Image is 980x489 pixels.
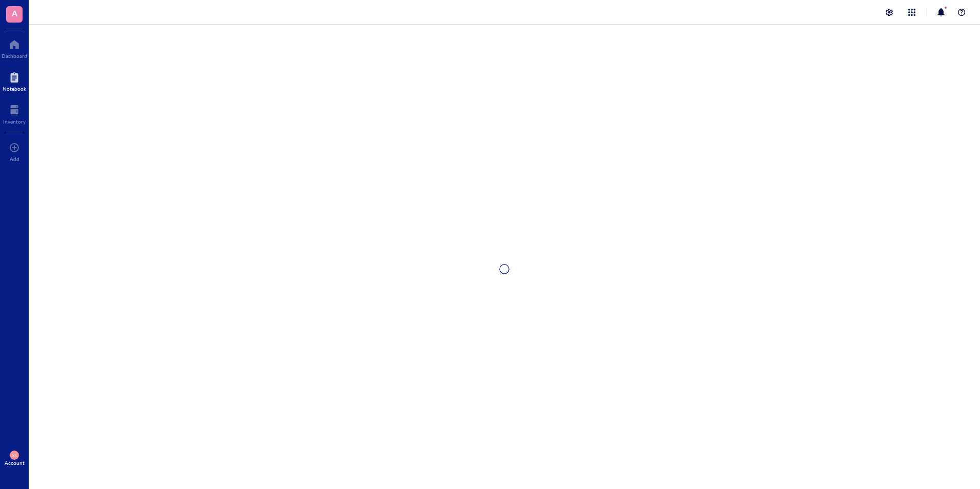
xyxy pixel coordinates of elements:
[10,156,19,162] div: Add
[5,460,25,466] div: Account
[2,53,27,59] div: Dashboard
[3,102,26,125] a: Inventory
[3,69,26,92] a: Notebook
[3,118,26,125] div: Inventory
[12,453,16,458] span: SS
[3,86,26,92] div: Notebook
[2,36,27,59] a: Dashboard
[12,7,17,19] span: A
